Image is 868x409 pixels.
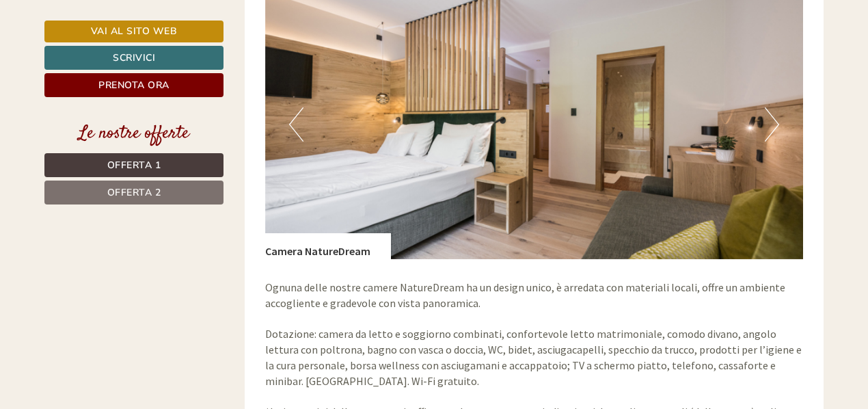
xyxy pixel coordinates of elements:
[107,159,161,172] span: Offerta 1
[44,21,223,42] a: Vai al sito web
[245,10,294,34] div: [DATE]
[265,233,391,259] div: Camera NatureDream
[44,121,223,146] div: Le nostre offerte
[765,107,779,142] button: Next
[21,40,201,51] div: [GEOGRAPHIC_DATA]
[44,46,223,70] a: Scrivici
[469,360,539,384] button: Invia
[107,186,161,199] span: Offerta 2
[44,73,223,97] a: Prenota ora
[289,107,303,142] button: Previous
[21,66,201,76] small: 14:27
[10,37,208,79] div: Buon giorno, come possiamo aiutarla?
